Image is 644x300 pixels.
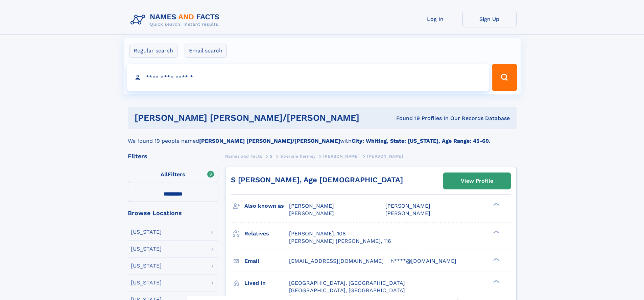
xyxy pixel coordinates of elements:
a: Names and Facts [225,152,262,160]
a: [PERSON_NAME], 108 [289,230,346,237]
b: [PERSON_NAME] [PERSON_NAME]/[PERSON_NAME] [199,138,340,144]
div: ❯ [492,230,500,234]
span: [PERSON_NAME] [289,210,334,216]
a: View Profile [444,173,510,189]
b: City: Whiting, State: [US_STATE], Age Range: 45-60 [352,138,489,144]
label: Regular search [129,44,177,58]
a: Sperone hermey [280,152,315,160]
h3: Lived in [244,277,289,289]
div: We found 19 people named with . [128,129,517,145]
a: Sign Up [462,11,517,27]
input: search input [127,64,489,91]
div: Filters [128,153,218,159]
span: [PERSON_NAME] [385,210,430,216]
a: S [PERSON_NAME], Age [DEMOGRAPHIC_DATA] [231,176,403,184]
button: Search Button [492,64,517,91]
span: [PERSON_NAME] [385,203,430,209]
h1: [PERSON_NAME] [PERSON_NAME]/[PERSON_NAME] [135,114,378,122]
span: [GEOGRAPHIC_DATA], [GEOGRAPHIC_DATA] [289,280,405,286]
div: ❯ [492,202,500,207]
span: [GEOGRAPHIC_DATA], [GEOGRAPHIC_DATA] [289,287,405,294]
div: [US_STATE] [131,229,162,235]
a: S [270,152,273,160]
div: [US_STATE] [131,246,162,252]
img: Logo Names and Facts [128,11,225,29]
div: [US_STATE] [131,280,162,285]
div: ❯ [492,257,500,261]
span: Sperone hermey [280,154,315,159]
h3: Relatives [244,228,289,239]
h3: Also known as [244,200,289,212]
label: Filters [128,167,218,183]
span: [PERSON_NAME] [289,203,334,209]
div: Browse Locations [128,210,218,216]
h3: Email [244,255,289,267]
span: [PERSON_NAME] [323,154,359,159]
span: [PERSON_NAME] [367,154,403,159]
label: Email search [185,44,227,58]
span: All [161,171,168,178]
div: Found 19 Profiles In Our Records Database [378,115,510,122]
a: [PERSON_NAME] [323,152,359,160]
a: [PERSON_NAME] [PERSON_NAME], 116 [289,237,391,245]
span: S [270,154,273,159]
div: ❯ [492,279,500,283]
span: [EMAIL_ADDRESS][DOMAIN_NAME] [289,258,384,264]
div: View Profile [461,173,493,189]
div: [US_STATE] [131,263,162,269]
a: Log In [408,11,462,27]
